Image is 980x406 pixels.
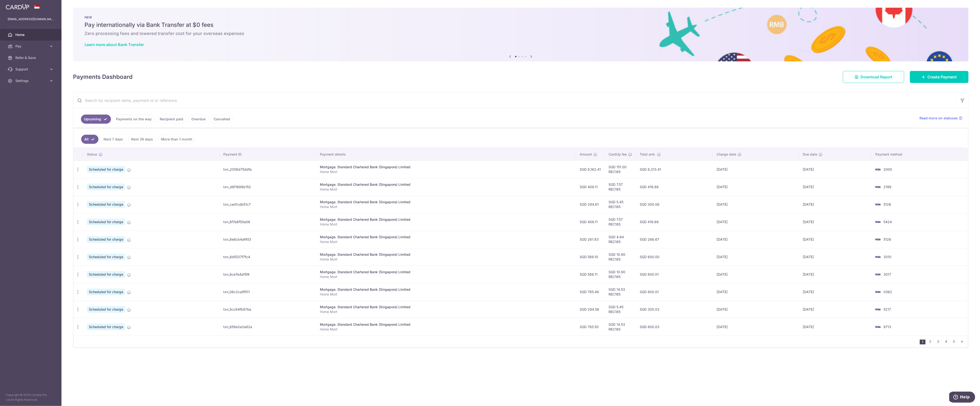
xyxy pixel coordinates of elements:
div: Mortgage. Standard Chartered Bank (Singapore) Limited [320,200,572,204]
span: 5217 [883,307,891,311]
td: txn_5cc94fb97be [220,301,316,318]
td: SGD 294.61 [576,196,605,213]
td: SGD 261.83 [576,231,605,248]
h6: Zero processing fees and lowered transfer cost for your overseas expenses [85,31,957,36]
span: Refer & Save [15,55,47,60]
p: Home Mort [320,169,572,174]
td: SGD 800.01 [636,283,713,301]
span: Scheduled for charge [87,271,125,278]
p: [EMAIL_ADDRESS][DOMAIN_NAME] [8,17,54,22]
td: [DATE] [713,196,799,213]
th: Payment method [871,148,968,161]
img: Bank Card [873,307,883,312]
div: Mortgage. Standard Chartered Bank (Singapore) Limited [320,270,572,274]
span: Scheduled for charge [87,166,125,173]
a: All [81,135,98,144]
td: SGD 14.53 REC185 [605,283,636,301]
td: SGD 600.01 [636,266,713,283]
td: [DATE] [799,266,871,283]
td: txn_2058d75ddfa [220,161,316,178]
td: txn_659e2e2a82a [220,318,316,336]
div: Mortgage. Standard Chartered Bank (Singapore) Limited [320,217,572,222]
td: txn_06c2ca5f511 [220,283,316,301]
img: Bank Card [873,324,883,330]
td: SGD 300.03 [636,301,713,318]
td: SGD 409.11 [576,213,605,231]
td: [DATE] [713,318,799,336]
span: Settings [15,78,47,83]
td: txn_8d5537f7fc4 [220,248,316,266]
a: Create Payment [910,71,968,83]
span: Scheduled for charge [87,184,125,190]
a: Upcoming [81,115,111,124]
td: SGD 294.58 [576,301,605,318]
div: Mortgage. Standard Chartered Bank (Singapore) Limited [320,322,572,327]
span: Scheduled for charge [87,289,125,295]
p: Home Mort [320,239,572,244]
span: 0362 [883,290,892,294]
p: NEW [85,15,957,19]
img: Bank Card [873,202,883,207]
span: Charge date [717,152,736,157]
div: Mortgage. Standard Chartered Bank (Singapore) Limited [320,252,572,257]
p: Home Mort [320,309,572,314]
a: Next 30 days [128,135,156,144]
td: [DATE] [713,161,799,178]
a: 5 [951,339,957,344]
td: [DATE] [713,283,799,301]
img: Bank Card [873,254,883,260]
span: Create Payment [927,74,957,80]
a: 3 [935,339,941,344]
p: Home Mort [320,187,572,192]
td: [DATE] [799,196,871,213]
a: Learn more about Bank Transfer [85,42,144,47]
span: Scheduled for charge [87,236,125,243]
img: Bank transfer banner [73,8,968,61]
iframe: Opens a widget where you can find more information [949,392,975,404]
h5: Pay internationally via Bank Transfer at $0 fees [85,21,957,29]
td: [DATE] [799,283,871,301]
td: [DATE] [713,178,799,196]
td: SGD 10.90 REC185 [605,248,636,266]
td: txn_ced1cdb51c7 [220,196,316,213]
td: SGD 416.68 [636,213,713,231]
span: Support [15,67,47,72]
p: Home Mort [320,204,572,209]
span: Download Report [860,74,892,80]
td: SGD 785.48 [576,283,605,301]
p: Home Mort [320,274,572,279]
td: txn_8e6cb4af453 [220,231,316,248]
span: Amount [580,152,592,157]
a: 4 [943,339,949,344]
span: Read more on statuses [919,116,958,121]
span: CardUp fee [609,152,627,157]
div: Mortgage. Standard Chartered Bank (Singapore) Limited [320,182,572,187]
input: Search by recipient name, payment id or reference [73,93,957,108]
th: Payment details [316,148,576,161]
td: txn_d6f1688b152 [220,178,316,196]
td: SGD 800.03 [636,318,713,336]
td: [DATE] [713,231,799,248]
span: 5126 [883,237,891,241]
a: Cancelled [211,115,233,124]
td: SGD 785.50 [576,318,605,336]
span: 8713 [883,325,891,329]
span: Scheduled for charge [87,201,125,208]
p: Home Mort [320,222,572,227]
span: Scheduled for charge [87,306,125,313]
td: [DATE] [713,213,799,231]
img: Bank Card [873,167,883,172]
td: SGD 5.45 REC185 [605,196,636,213]
p: Home Mort [320,257,572,262]
div: Mortgage. Standard Chartered Bank (Singapore) Limited [320,305,572,309]
span: 3010 [883,255,891,259]
th: Payment ID [220,148,316,161]
a: Read more on statuses [919,116,962,121]
a: Overdue [188,115,209,124]
td: [DATE] [713,301,799,318]
td: SGD 8,313.41 [636,161,713,178]
td: [DATE] [713,248,799,266]
td: txn_6f7e8f50a06 [220,213,316,231]
td: SGD 589.10 [576,248,605,266]
img: Bank Card [873,219,883,225]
